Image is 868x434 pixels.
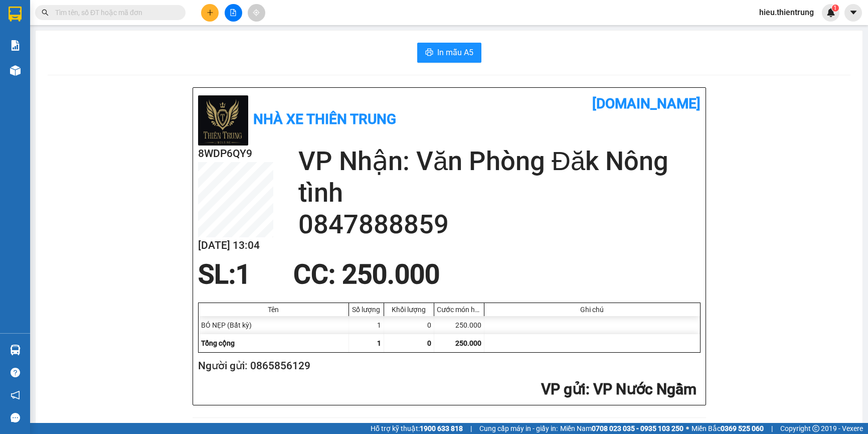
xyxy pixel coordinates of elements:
[377,339,381,347] span: 1
[298,177,701,209] h2: tình
[199,316,349,334] div: BÓ NẸP (Bất kỳ)
[826,8,835,17] img: icon-new-feature
[849,8,858,17] span: caret-down
[812,425,819,432] span: copyright
[298,209,701,240] h2: 0847888859
[352,306,381,314] div: Số lượng
[686,426,689,430] span: ⚪️
[10,345,21,355] img: warehouse-icon
[198,237,273,254] h2: [DATE] 13:04
[253,111,396,127] b: Nhà xe Thiên Trung
[437,46,473,59] span: In mẫu A5
[455,339,481,347] span: 250.000
[236,259,251,290] span: 1
[287,259,446,290] div: CC : 250.000
[198,379,697,400] h2: : VP Nước Ngầm
[201,339,235,347] span: Tổng cộng
[832,5,839,12] sup: 1
[42,9,49,16] span: search
[11,413,20,422] span: message
[691,423,764,434] span: Miền Bắc
[427,339,431,347] span: 0
[248,4,265,22] button: aim
[437,306,481,314] div: Cước món hàng
[721,424,764,432] strong: 0369 525 060
[55,7,173,18] input: Tìm tên, số ĐT hoặc mã đơn
[592,424,683,432] strong: 0708 023 035 - 0935 103 250
[349,316,384,334] div: 1
[771,423,773,434] span: |
[417,43,481,63] button: printerIn mẫu A5
[371,423,463,434] span: Hỗ trợ kỹ thuật:
[198,95,248,146] img: logo.jpg
[198,146,273,162] h2: 8WDP6QY9
[10,65,21,76] img: warehouse-icon
[225,4,242,22] button: file-add
[198,259,236,290] span: SL:
[384,316,434,334] div: 0
[253,9,260,16] span: aim
[487,306,698,314] div: Ghi chú
[207,9,214,16] span: plus
[420,424,463,432] strong: 1900 633 818
[751,6,822,19] span: hieu.thientrung
[541,380,586,398] span: VP gửi
[9,7,22,22] img: logo-vxr
[844,4,862,22] button: caret-down
[230,9,237,16] span: file-add
[592,95,701,112] b: [DOMAIN_NAME]
[479,423,558,434] span: Cung cấp máy in - giấy in:
[434,316,484,334] div: 250.000
[298,146,701,177] h2: VP Nhận: Văn Phòng Đăk Nông
[387,306,431,314] div: Khối lượng
[470,423,472,434] span: |
[198,358,697,374] h2: Người gửi: 0865856129
[201,306,346,314] div: Tên
[833,5,837,12] span: 1
[201,4,219,22] button: plus
[11,368,20,377] span: question-circle
[10,40,21,51] img: solution-icon
[425,48,433,58] span: printer
[11,390,20,400] span: notification
[560,423,683,434] span: Miền Nam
